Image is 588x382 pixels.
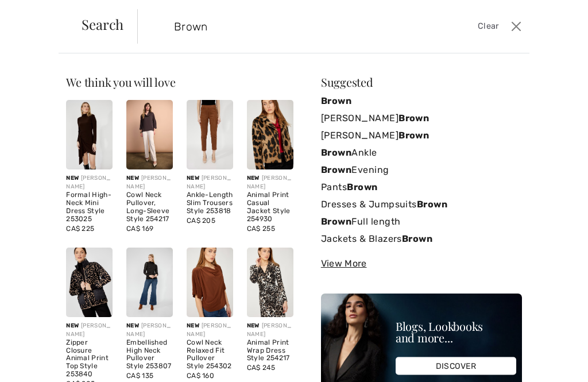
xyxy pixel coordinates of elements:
[321,144,522,161] a: BrownAnkle
[187,191,233,215] div: Ankle-Length Slim Trousers Style 253818
[321,127,522,144] a: [PERSON_NAME]Brown
[66,100,113,169] img: Formal High-Neck Mini Dress Style 253025. Mocha
[66,225,94,233] span: CA$ 225
[187,248,233,317] img: Cowl Neck Relaxed Fit Pullover Style 254302. Toffee/black
[126,322,173,339] div: [PERSON_NAME]
[247,191,293,223] div: Animal Print Casual Jacket Style 254930
[321,230,522,248] a: Jackets & BlazersBrown
[66,74,175,90] span: We think you will love
[321,95,351,106] strong: Brown
[66,191,113,223] div: Formal High-Neck Mini Dress Style 253025
[126,339,173,371] div: Embellished High Neck Pullover Style 253807
[26,8,50,18] span: Help
[402,233,432,244] strong: Brown
[417,199,447,210] strong: Brown
[66,339,113,379] div: Zipper Closure Animal Print Top Style 253840
[478,20,499,33] span: Clear
[247,248,293,317] img: Animal Print Wrap Dress Style 254217. Beige/Black
[321,257,522,271] div: View More
[66,322,79,329] span: New
[66,175,79,182] span: New
[247,322,293,339] div: [PERSON_NAME]
[399,113,429,124] strong: Brown
[66,248,113,317] img: Zipper Closure Animal Print Top Style 253840. Black/Beige
[187,174,233,191] div: [PERSON_NAME]
[399,130,429,141] strong: Brown
[247,174,293,191] div: [PERSON_NAME]
[321,164,351,175] strong: Brown
[321,179,522,196] a: PantsBrown
[396,321,516,344] div: Blogs, Lookbooks and more...
[247,225,275,233] span: CA$ 255
[321,196,522,213] a: Dresses & JumpsuitsBrown
[247,322,260,329] span: New
[187,339,233,371] div: Cowl Neck Relaxed Fit Pullover Style 254302
[187,322,233,339] div: [PERSON_NAME]
[247,364,275,372] span: CA$ 245
[126,372,153,380] span: CA$ 135
[126,174,173,191] div: [PERSON_NAME]
[508,17,525,36] button: Close
[126,248,173,317] img: Embellished High Neck Pullover Style 253807. Mocha
[187,372,214,380] span: CA$ 160
[66,174,113,191] div: [PERSON_NAME]
[321,110,522,127] a: [PERSON_NAME]Brown
[247,175,260,182] span: New
[187,322,199,329] span: New
[82,17,123,31] span: Search
[187,175,199,182] span: New
[126,100,173,169] img: Cowl Neck Pullover, Long-Sleeve Style 254217. Mocha
[187,217,215,225] span: CA$ 205
[126,322,139,329] span: New
[347,182,377,192] strong: Brown
[396,357,516,375] div: DISCOVER
[126,191,173,223] div: Cowl Neck Pullover, Long-Sleeve Style 254217
[126,225,153,233] span: CA$ 169
[187,100,233,169] img: Ankle-Length Slim Trousers Style 253818. Camel
[321,161,522,179] a: BrownEvening
[321,92,522,110] a: Brown
[321,216,351,227] strong: Brown
[247,100,293,169] img: Animal Print Casual Jacket Style 254930. Camel/Black
[66,322,113,339] div: [PERSON_NAME]
[321,76,522,88] div: Suggested
[321,213,522,230] a: BrownFull length
[247,339,293,362] div: Animal Print Wrap Dress Style 254217
[126,175,139,182] span: New
[321,147,351,158] strong: Brown
[165,9,422,44] input: TYPE TO SEARCH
